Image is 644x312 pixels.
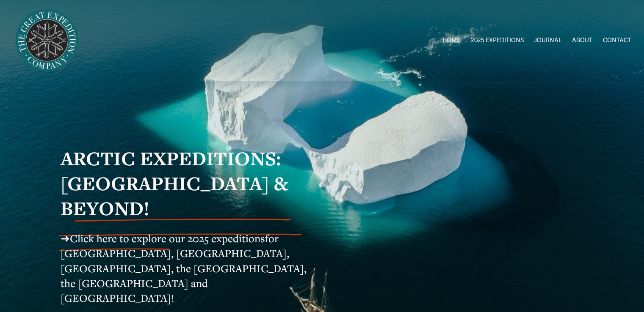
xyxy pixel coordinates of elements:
[534,35,562,47] a: JOURNAL
[572,35,592,47] a: ABOUT
[471,35,524,46] span: 2025 EXPEDITIONS
[61,145,293,221] strong: ARCTIC EXPEDITIONS: [GEOGRAPHIC_DATA] & BEYOND!
[70,231,265,245] a: Click here to explore our 2025 expeditions
[13,6,81,75] img: Arctic Expeditions
[61,231,70,245] span: ➜
[603,35,631,47] a: CONTACT
[442,35,460,47] a: HOME
[61,231,309,305] span: for [GEOGRAPHIC_DATA], [GEOGRAPHIC_DATA], [GEOGRAPHIC_DATA], the [GEOGRAPHIC_DATA], the [GEOGRAPH...
[471,35,524,47] a: folder dropdown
